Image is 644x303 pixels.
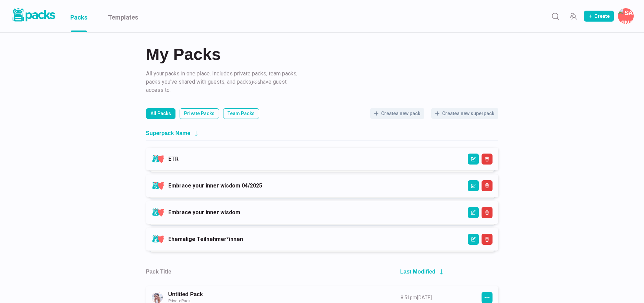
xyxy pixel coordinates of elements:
[251,78,260,85] i: you
[228,110,255,117] p: Team Packs
[146,130,191,136] h2: Superpack Name
[400,268,436,275] h2: Last Modified
[618,8,634,24] button: Savina Tilmann
[10,7,57,23] img: Packs logo
[431,108,498,119] button: Createa new superpack
[10,7,57,25] a: Packs logo
[482,234,493,245] button: Delete Superpack
[468,180,479,191] button: Edit
[482,154,493,165] button: Delete Superpack
[468,154,479,165] button: Edit
[146,268,171,275] h2: Pack Title
[482,180,493,191] button: Delete Superpack
[146,46,498,63] h2: My Packs
[150,110,171,117] p: All Packs
[468,207,479,218] button: Edit
[370,108,424,119] button: Createa new pack
[146,70,300,94] p: All your packs in one place. Includes private packs, team packs, packs you've shared with guests,...
[482,207,493,218] button: Delete Superpack
[184,110,215,117] p: Private Packs
[548,9,562,23] button: Search
[566,9,580,23] button: Manage Team Invites
[584,11,614,22] button: Create Pack
[468,234,479,245] button: Edit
